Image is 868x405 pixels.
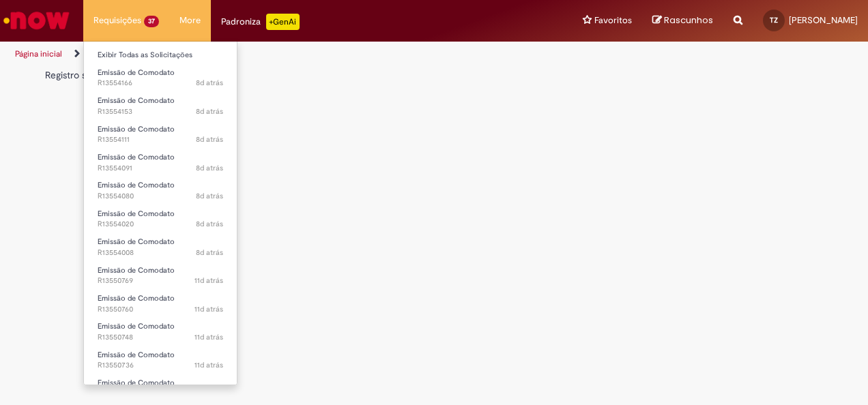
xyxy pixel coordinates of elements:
[84,93,237,119] a: Aberto R13554153 : Emissão de Comodato
[789,14,858,26] span: [PERSON_NAME]
[194,275,223,286] span: 11d atrás
[98,78,223,89] span: R13554166
[98,67,175,78] span: Emissão de Comodato
[196,106,223,117] span: 8d atrás
[98,124,175,134] span: Emissão de Comodato
[196,78,223,88] span: 8d atrás
[84,178,237,203] a: Aberto R13554080 : Emissão de Comodato
[98,209,175,219] span: Emissão de Comodato
[45,68,624,82] div: Registro solicitado não encontrado
[98,180,175,190] span: Emissão de Comodato
[98,275,223,286] span: R13550769
[98,332,223,343] span: R13550748
[83,41,237,385] ul: Requisições
[194,332,223,342] span: 11d atrás
[194,275,223,286] time: 19/09/2025 12:46:59
[221,14,300,30] div: Padroniza
[770,16,778,25] span: TZ
[93,14,141,27] span: Requisições
[84,150,237,175] a: Aberto R13554091 : Emissão de Comodato
[84,122,237,147] a: Aberto R13554111 : Emissão de Comodato
[196,134,223,145] time: 22/09/2025 09:14:26
[84,319,237,344] a: Aberto R13550748 : Emissão de Comodato
[98,293,175,303] span: Emissão de Comodato
[84,48,237,63] a: Exibir Todas as Solicitações
[266,14,300,30] p: +GenAi
[15,48,62,59] a: Página inicial
[196,219,223,229] time: 22/09/2025 08:54:15
[594,14,632,27] span: Favoritos
[98,265,175,275] span: Emissão de Comodato
[98,360,223,371] span: R13550736
[84,263,237,288] a: Aberto R13550769 : Emissão de Comodato
[98,106,223,117] span: R13554153
[196,191,223,201] time: 22/09/2025 09:09:32
[84,291,237,316] a: Aberto R13550760 : Emissão de Comodato
[144,16,159,27] span: 37
[194,360,223,370] span: 11d atrás
[196,247,223,258] time: 22/09/2025 08:51:42
[84,207,237,232] a: Aberto R13554020 : Emissão de Comodato
[196,247,223,258] span: 8d atrás
[194,360,223,370] time: 19/09/2025 12:38:22
[196,163,223,173] time: 22/09/2025 09:11:55
[84,235,237,260] a: Aberto R13554008 : Emissão de Comodato
[98,321,175,331] span: Emissão de Comodato
[196,78,223,88] time: 22/09/2025 09:22:21
[196,163,223,173] span: 8d atrás
[194,304,223,314] time: 19/09/2025 12:44:50
[98,378,175,388] span: Emissão de Comodato
[98,191,223,202] span: R13554080
[10,42,568,67] ul: Trilhas de página
[194,304,223,314] span: 11d atrás
[196,191,223,201] span: 8d atrás
[98,304,223,315] span: R13550760
[98,350,175,360] span: Emissão de Comodato
[98,95,175,106] span: Emissão de Comodato
[664,14,713,27] span: Rascunhos
[98,237,175,247] span: Emissão de Comodato
[98,163,223,174] span: R13554091
[84,376,237,401] a: Aberto R13550708 : Emissão de Comodato
[84,348,237,373] a: Aberto R13550736 : Emissão de Comodato
[196,106,223,117] time: 22/09/2025 09:20:22
[1,7,72,34] img: ServiceNow
[98,134,223,145] span: R13554111
[98,219,223,230] span: R13554020
[98,247,223,258] span: R13554008
[652,14,713,27] a: Rascunhos
[196,219,223,229] span: 8d atrás
[194,332,223,342] time: 19/09/2025 12:41:49
[179,14,201,27] span: More
[84,65,237,91] a: Aberto R13554166 : Emissão de Comodato
[98,152,175,162] span: Emissão de Comodato
[196,134,223,145] span: 8d atrás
